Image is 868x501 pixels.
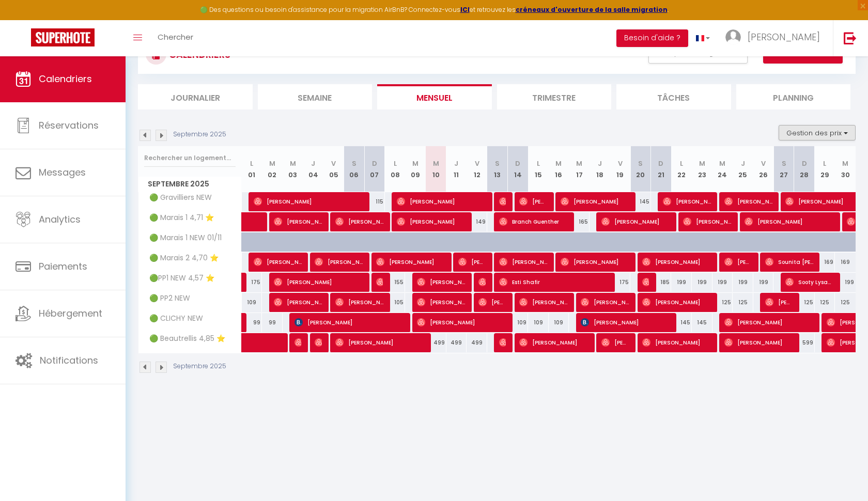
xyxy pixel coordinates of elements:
span: [PERSON_NAME] [295,312,405,332]
span: [PERSON_NAME] [642,252,711,272]
div: 165 [569,212,590,231]
div: 109 [549,313,569,332]
span: Sooty Lysanh [785,272,833,292]
th: 12 [467,146,487,192]
div: 149 [467,212,487,231]
div: 109 [507,313,528,332]
span: [PERSON_NAME] [724,312,814,332]
abbr: M [699,159,705,168]
th: 02 [262,146,283,192]
span: [PERSON_NAME] [601,333,629,352]
span: [PERSON_NAME] [417,312,506,332]
th: 03 [283,146,303,192]
div: 125 [733,293,753,312]
p: Septembre 2025 [173,362,226,371]
span: [PERSON_NAME] 请设置姓名 [724,192,772,211]
div: 599 [794,333,815,352]
abbr: S [638,159,643,168]
div: 499 [426,333,446,352]
div: 175 [242,273,262,292]
span: Réservations [39,119,99,132]
span: [PERSON_NAME] [417,292,465,312]
span: Messages [39,166,86,179]
span: Esti Shafir [499,272,609,292]
span: 🟢 Gravilliers NEW [140,192,214,203]
div: 499 [446,333,467,352]
span: [PERSON_NAME] [765,292,793,312]
span: [PERSON_NAME] [724,252,752,272]
span: [PERSON_NAME] [561,192,629,211]
abbr: D [372,159,377,168]
abbr: L [250,159,253,168]
th: 25 [733,146,753,192]
th: 04 [303,146,323,192]
abbr: D [658,159,663,168]
div: 125 [794,293,815,312]
div: 185 [651,273,672,292]
span: [PERSON_NAME] [519,333,588,352]
abbr: J [741,159,745,168]
div: 125 [712,293,733,312]
div: 125 [815,293,835,312]
th: 28 [794,146,815,192]
abbr: D [802,159,807,168]
th: 27 [773,146,794,192]
span: [PERSON_NAME] [601,212,670,231]
abbr: M [269,159,275,168]
th: 20 [630,146,651,192]
img: logout [844,32,857,44]
abbr: D [515,159,520,168]
div: 99 [242,313,262,332]
strong: ICI [460,5,470,14]
div: 109 [528,313,549,332]
abbr: S [782,159,786,168]
abbr: M [433,159,439,168]
span: [PERSON_NAME] [PERSON_NAME] [519,192,547,211]
span: [PERSON_NAME] [254,252,302,272]
abbr: M [290,159,296,168]
a: créneaux d'ouverture de la salle migration [516,5,668,14]
a: ... [PERSON_NAME] [718,20,833,56]
input: Rechercher un logement... [144,149,236,167]
img: Super Booking [31,28,95,46]
abbr: L [537,159,540,168]
div: 115 [364,192,385,211]
div: 175 [610,273,630,292]
abbr: M [412,159,419,168]
div: 125 [835,293,856,312]
div: 169 [815,253,835,272]
span: [PERSON_NAME] [581,312,670,332]
span: [PERSON_NAME] [642,333,711,352]
span: [PERSON_NAME] [315,252,363,272]
span: Analytics [39,213,81,226]
abbr: J [454,159,458,168]
span: 🟢 Marais 1 4,71 ⭐️ [140,212,216,224]
span: [PERSON_NAME] [417,272,465,292]
span: Lolade Lolade [376,272,383,292]
th: 08 [385,146,406,192]
th: 11 [446,146,467,192]
abbr: S [495,159,500,168]
span: [PERSON_NAME] [478,292,506,312]
li: Trimestre [497,84,612,109]
button: Besoin d'aide ? [616,29,688,47]
th: 26 [753,146,774,192]
abbr: L [394,159,397,168]
span: [PERSON_NAME] [642,292,711,312]
span: [PERSON_NAME] [748,30,820,43]
div: 199 [692,273,712,292]
div: 145 [671,313,692,332]
span: [PERSON_NAME] [745,212,834,231]
th: 07 [364,146,385,192]
span: [PERSON_NAME] [499,192,506,211]
abbr: V [331,159,336,168]
span: [PERSON_NAME] [561,252,629,272]
div: 199 [733,273,753,292]
li: Planning [736,84,851,109]
span: Paiements [39,260,87,273]
abbr: L [680,159,683,168]
div: 109 [242,293,262,312]
img: ... [725,29,741,45]
span: [PERSON_NAME] [663,192,711,211]
div: 499 [467,333,487,352]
